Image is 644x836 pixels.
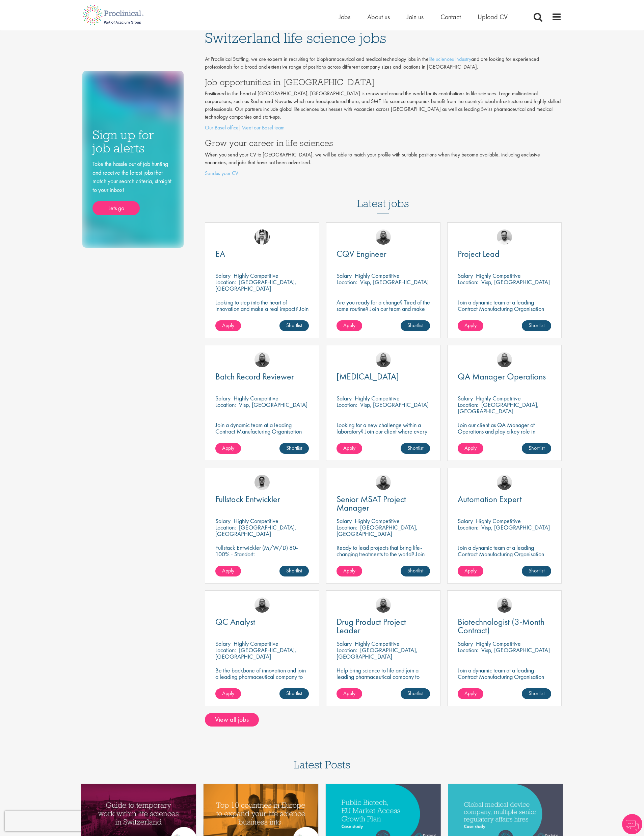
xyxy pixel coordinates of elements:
a: Shortlist [279,320,309,331]
span: Apply [222,690,234,697]
a: View all jobs [205,713,259,727]
a: [MEDICAL_DATA] [337,372,430,381]
span: Location: [458,278,478,286]
p: [GEOGRAPHIC_DATA], [GEOGRAPHIC_DATA] [458,401,539,415]
a: CQV Engineer [337,250,430,258]
p: Highly Competitive [476,640,521,647]
iframe: reCAPTCHA [5,811,91,831]
img: Ashley Bennett [497,352,512,367]
span: Location: [337,523,357,531]
span: Location: [215,278,236,286]
a: Upload CV [478,13,508,21]
span: Senior MSAT Project Manager [337,493,406,513]
span: Switzerland life science jobs [205,29,386,47]
p: Highly Competitive [476,272,521,279]
p: Join a dynamic team at a leading Contract Manufacturing Organisation and contribute to groundbrea... [215,422,309,447]
a: Shortlist [522,443,551,454]
a: Contact [440,13,461,21]
a: EA [215,250,309,258]
a: Apply [458,443,483,454]
p: Join our client as QA Manager of Operations and play a key role in maintaining top-tier quality s... [458,422,551,441]
p: At Proclinical Staffing, we are experts in recruiting for biopharmaceutical and medical technolog... [205,55,562,71]
a: Ashley Bennett [254,352,270,367]
span: Salary [458,394,473,402]
div: Take the hassle out of job hunting and receive the latest jobs that match your search criteria, s... [92,159,173,215]
p: Visp, [GEOGRAPHIC_DATA] [360,278,429,286]
img: Ashley Bennett [376,352,391,367]
p: Highly Competitive [355,517,400,525]
span: QA Manager Operations [458,371,546,382]
img: Emile De Beer [497,229,512,245]
p: Highly Competitive [355,394,400,402]
a: Shortlist [279,443,309,454]
span: CQV Engineer [337,248,386,260]
a: Ashley Bennett [376,229,391,245]
p: Highly Competitive [476,517,521,525]
p: Looking to step into the heart of innovation and make a real impact? Join our pharmaceutical clie... [215,299,309,331]
span: Automation Expert [458,493,522,505]
p: Highly Competitive [234,640,278,647]
span: Salary [215,272,231,279]
a: Shortlist [279,566,309,576]
h3: Latest Posts [294,759,350,775]
span: Project Lead [458,248,500,260]
span: Apply [464,444,477,451]
a: Apply [458,566,483,576]
span: Apply [343,567,355,574]
p: [GEOGRAPHIC_DATA], [GEOGRAPHIC_DATA] [337,646,418,660]
span: Location: [458,401,478,409]
span: Location: [337,401,357,409]
span: EA [215,248,225,260]
a: Apply [337,688,362,699]
p: When you send your CV to [GEOGRAPHIC_DATA], we will be able to match your profile with suitable p... [205,151,562,167]
p: Visp, [GEOGRAPHIC_DATA] [360,401,429,409]
span: Location: [337,646,357,654]
a: Apply [215,688,241,699]
p: Help bring science to life and join a leading pharmaceutical company to play a key role in delive... [337,667,430,699]
a: Join us [407,13,424,21]
span: Apply [343,690,355,697]
a: Ashley Bennett [376,597,391,613]
img: Ashley Bennett [254,597,270,613]
a: Shortlist [401,688,430,699]
span: Batch Record Reviewer [215,371,294,382]
span: Location: [458,523,478,531]
img: Ashley Bennett [497,597,512,613]
a: QA Manager Operations [458,372,551,381]
a: Fullstack Entwickler [215,495,309,503]
span: Location: [458,646,478,654]
p: Positioned in the heart of [GEOGRAPHIC_DATA], [GEOGRAPHIC_DATA] is renowned around the world for ... [205,90,562,121]
span: Salary [458,640,473,647]
a: Shortlist [401,443,430,454]
a: Shortlist [401,566,430,576]
p: [GEOGRAPHIC_DATA], [GEOGRAPHIC_DATA] [215,646,296,660]
img: Edward Little [254,229,270,245]
a: About us [367,13,390,21]
p: Visp, [GEOGRAPHIC_DATA] [481,278,550,286]
a: Project Lead [458,250,551,258]
span: Salary [337,517,352,525]
p: Highly Competitive [234,394,278,402]
img: Ashley Bennett [497,475,512,490]
p: Join a dynamic team at a leading Contract Manufacturing Organisation (CMO) and contribute to grou... [458,667,551,699]
a: Shortlist [401,320,430,331]
p: [GEOGRAPHIC_DATA], [GEOGRAPHIC_DATA] [215,523,296,538]
p: Join a dynamic team at a leading Contract Manufacturing Organisation (CMO) and contribute to grou... [458,544,551,576]
a: life sciences industry [429,55,471,63]
a: Drug Product Project Leader [337,618,430,635]
p: Visp, [GEOGRAPHIC_DATA] [481,523,550,531]
span: QC Analyst [215,616,255,628]
h3: Sign up for job alerts [92,128,173,154]
span: Fullstack Entwickler [215,493,280,505]
p: Ready to lead projects that bring life-changing treatments to the world? Join our client at the f... [337,544,430,576]
a: Apply [215,443,241,454]
p: Highly Competitive [355,640,400,647]
span: Apply [464,690,477,697]
a: Jobs [339,13,350,21]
